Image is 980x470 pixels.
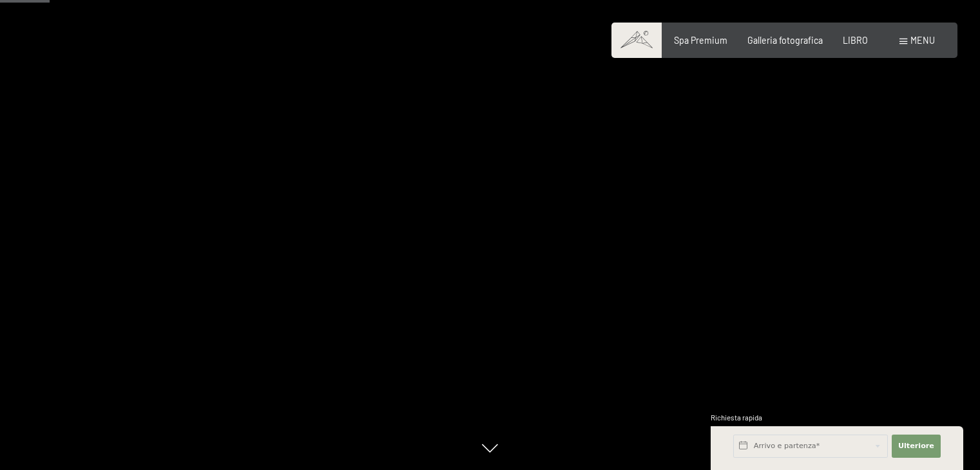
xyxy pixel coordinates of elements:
[674,35,727,46] a: Spa Premium
[843,35,868,46] a: LIBRO
[910,35,935,46] font: menu
[892,435,941,458] button: Ulteriore
[711,413,762,422] font: Richiesta rapida
[898,442,934,450] font: Ulteriore
[747,35,823,46] a: Galleria fotografica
